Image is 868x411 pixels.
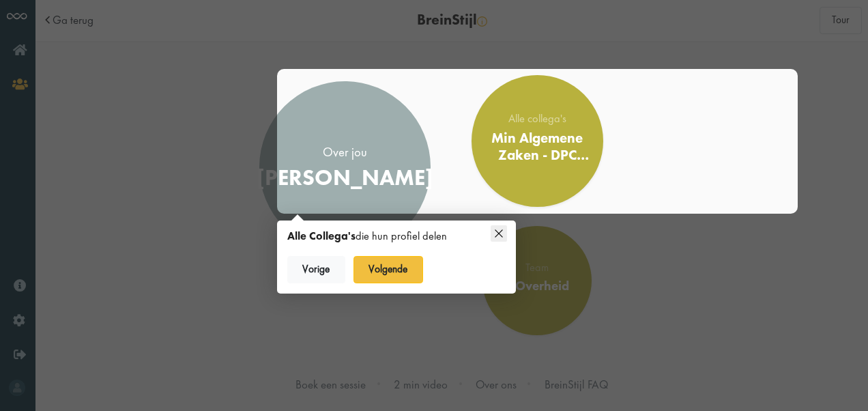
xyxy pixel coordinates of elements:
div: Alle collega's [482,113,594,124]
a: Alle collega's Min Algemene Zaken - DPC Overheid 1 [472,75,604,208]
div: die hun profiel delen [287,229,482,244]
div: Min Algemene Zaken - DPC Overheid 1 [482,130,594,164]
button: Volgende [353,256,423,283]
button: Vorige [287,256,345,283]
strong: Alle Collega's [287,229,356,243]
